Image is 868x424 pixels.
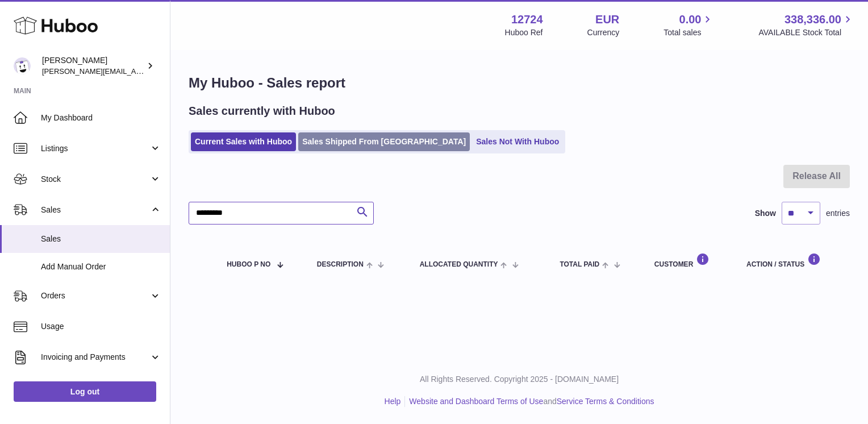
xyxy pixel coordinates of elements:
a: 0.00 Total sales [663,12,714,38]
span: [PERSON_NAME][EMAIL_ADDRESS][DOMAIN_NAME] [42,66,228,76]
strong: EUR [595,12,619,27]
a: Website and Dashboard Terms of Use [409,397,543,406]
a: Help [385,397,401,406]
a: 338,336.00 AVAILABLE Stock Total [758,12,854,38]
span: Listings [41,143,149,154]
span: Huboo P no [227,261,270,268]
span: ALLOCATED Quantity [420,261,498,268]
h2: Sales currently with Huboo [189,103,335,119]
span: Total paid [560,261,599,268]
span: Total sales [663,27,714,38]
span: 0.00 [679,12,702,27]
div: Customer [654,253,724,268]
span: Stock [41,174,149,185]
a: Log out [14,381,156,402]
span: 338,336.00 [784,12,841,27]
span: Invoicing and Payments [41,352,149,363]
span: Sales [41,234,161,244]
span: Add Manual Order [41,261,161,272]
li: and [405,396,654,407]
label: Show [755,208,776,219]
div: Action / Status [746,253,838,268]
span: Usage [41,321,161,332]
strong: 12724 [511,12,543,27]
p: All Rights Reserved. Copyright 2025 - [DOMAIN_NAME] [180,374,859,385]
span: Sales [41,205,149,215]
span: entries [826,208,850,219]
a: Service Terms & Conditions [557,397,654,406]
div: Currency [587,27,620,38]
div: Huboo Ref [505,27,543,38]
img: sebastian@ffern.co [14,57,31,74]
a: Sales Not With Huboo [472,132,563,151]
a: Sales Shipped From [GEOGRAPHIC_DATA] [298,132,470,151]
a: Current Sales with Huboo [191,132,296,151]
div: [PERSON_NAME] [42,55,144,77]
span: AVAILABLE Stock Total [758,27,854,38]
span: Orders [41,290,149,301]
span: My Dashboard [41,113,161,123]
span: Description [317,261,364,268]
h1: My Huboo - Sales report [189,74,850,92]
